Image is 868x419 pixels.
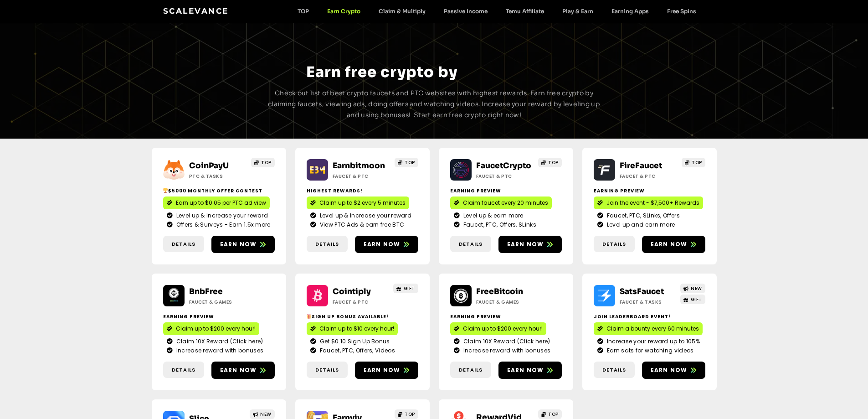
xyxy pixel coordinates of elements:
span: Increase your reward up to 105% [605,337,700,346]
span: Claim up to $200 every hour! [463,325,543,333]
img: 🏆 [163,188,168,193]
span: Level up & earn more [461,212,524,220]
span: Earn now [220,366,257,374]
span: Earn now [651,240,688,248]
h2: Faucet & Games [189,299,246,305]
a: Scalevance [163,6,229,16]
span: Claim faucet every 20 minutes [463,199,548,207]
a: Earn now [642,362,705,379]
a: Cointiply [333,287,371,296]
a: TOP [682,158,705,167]
a: TOP [395,409,418,419]
span: Level up & Increase your reward [174,212,268,220]
h2: Sign up bonus available! [307,313,418,320]
span: Details [315,366,339,374]
span: TOP [405,411,415,418]
span: Faucet, PTC, Offers, Videos [318,347,395,355]
span: Earn now [507,366,544,374]
a: Earning Apps [602,8,658,15]
span: Claim 10X Reward (Click here) [174,337,263,346]
a: FreeBitcoin [476,287,523,296]
nav: Menu [288,8,705,15]
span: Earn now [364,240,401,248]
span: Details [172,366,195,374]
span: Earn now [364,366,401,374]
a: Free Spins [658,8,705,15]
span: Details [602,240,626,248]
a: NEW [250,409,275,419]
span: Claim up to $10 every hour! [319,325,394,333]
span: Details [315,240,339,248]
h2: Faucet & Games [476,299,533,305]
span: Details [172,240,195,248]
a: Earn now [211,236,275,253]
h2: Faucet & PTC [333,173,390,180]
span: Offers & Surveys - Earn 1.5x more [174,221,271,229]
h2: $5000 Monthly Offer contest [163,187,275,194]
a: Claim up to $200 every hour! [163,322,259,335]
h2: Earning Preview [450,187,562,194]
a: Claim up to $2 every 5 minutes [307,197,409,209]
a: Details [450,236,491,253]
a: Earn now [498,236,562,253]
span: NEW [260,411,272,418]
span: TOP [405,159,415,166]
h2: Faucet & Tasks [620,299,677,305]
span: Earn free crypto by [306,63,457,81]
a: TOP [395,158,418,167]
h2: Earning Preview [450,313,562,320]
a: Claim 10X Reward (Click here) [167,337,271,346]
a: TOP [251,158,275,167]
span: TOP [261,159,272,166]
a: Earn Crypto [318,8,370,15]
a: TOP [288,8,318,15]
a: BnbFree [189,287,223,296]
span: Earn up to $0.05 per PTC ad view [176,199,266,207]
span: GIFT [404,285,415,292]
a: Details [163,362,204,378]
span: Claim up to $200 every hour! [176,325,256,333]
span: Claim a bounty every 60 minutes [606,325,699,333]
a: Details [307,362,348,378]
span: Details [602,366,626,374]
a: Claim up to $10 every hour! [307,322,398,335]
span: TOP [692,159,702,166]
a: Claim 10X Reward (Click here) [454,337,558,346]
a: Earn now [642,236,705,253]
span: Details [459,240,483,248]
span: Details [459,366,483,374]
span: Get $0.10 Sign Up Bonus [318,337,390,346]
a: Claim a bounty every 60 minutes [594,322,703,335]
a: GIFT [680,295,705,304]
a: Claim up to $200 every hour! [450,322,546,335]
h2: Faucet & PTC [476,173,533,180]
h2: Earning Preview [594,187,705,194]
a: TOP [538,409,562,419]
span: Increase reward with bonuses [174,347,263,355]
span: Faucet, PTC, SLinks, Offers [605,212,680,220]
span: Earn now [651,366,688,374]
span: Earn now [507,240,544,248]
span: NEW [691,285,702,292]
span: Join the event - $7,500+ Rewards [606,199,699,207]
span: Increase reward with bonuses [461,347,550,355]
span: View PTC Ads & earn free BTC [318,221,404,229]
a: Earn now [355,236,418,253]
h2: Join Leaderboard event! [594,313,705,320]
a: Earn up to $0.05 per PTC ad view [163,197,270,209]
span: GIFT [691,296,702,303]
a: Passive Income [435,8,497,15]
h2: Faucet & PTC [620,173,677,180]
a: Details [450,362,491,378]
a: Details [163,236,204,253]
span: Level up & Increase your reward [318,212,411,220]
h2: Highest Rewards! [307,187,418,194]
h2: Earning Preview [163,313,275,320]
a: TOP [538,158,562,167]
a: Earn now [211,362,275,379]
a: NEW [680,284,705,293]
p: Check out list of best crypto faucets and PTC websites with highest rewards. Earn free crypto by ... [265,88,604,120]
a: Play & Earn [553,8,602,15]
h2: ptc & Tasks [189,173,246,180]
a: Claim faucet every 20 minutes [450,197,552,209]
